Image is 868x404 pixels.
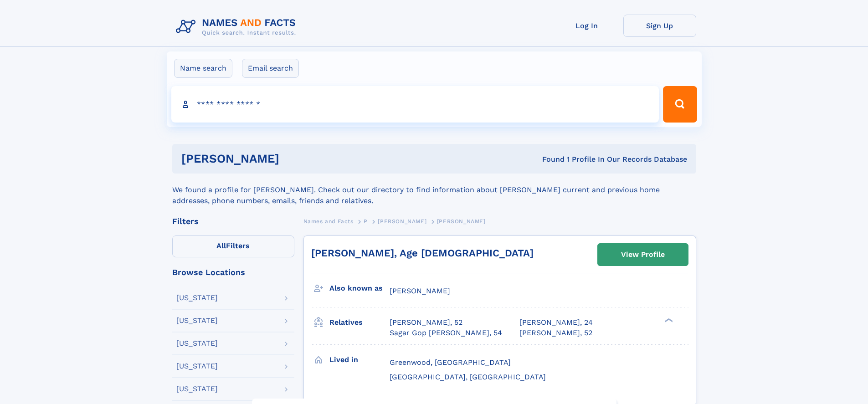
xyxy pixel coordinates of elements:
[519,317,593,327] a: [PERSON_NAME], 24
[176,317,218,324] div: [US_STATE]
[663,86,697,123] button: Search Button
[390,373,546,381] span: [GEOGRAPHIC_DATA], [GEOGRAPHIC_DATA]
[390,358,511,367] span: Greenwood, [GEOGRAPHIC_DATA]
[174,59,232,78] label: Name search
[311,247,534,259] a: [PERSON_NAME], Age [DEMOGRAPHIC_DATA]
[172,174,696,206] div: We found a profile for [PERSON_NAME]. Check out our directory to find information about [PERSON_N...
[519,328,592,338] a: [PERSON_NAME], 52
[378,215,426,227] a: [PERSON_NAME]
[176,294,218,302] div: [US_STATE]
[390,328,502,338] a: Sagar Gop [PERSON_NAME], 54
[176,385,218,393] div: [US_STATE]
[176,363,218,370] div: [US_STATE]
[176,340,218,347] div: [US_STATE]
[411,154,687,164] div: Found 1 Profile In Our Records Database
[172,217,294,225] div: Filters
[378,218,426,225] span: [PERSON_NAME]
[172,268,294,276] div: Browse Locations
[364,215,368,227] a: P
[181,153,411,164] h1: [PERSON_NAME]
[623,15,696,37] a: Sign Up
[329,281,390,296] h3: Also known as
[172,15,303,39] img: Logo Names and Facts
[390,317,462,327] a: [PERSON_NAME], 52
[390,286,450,295] span: [PERSON_NAME]
[550,15,623,37] a: Log In
[216,241,226,250] span: All
[172,235,294,257] label: Filters
[663,317,673,323] div: ❯
[303,215,354,227] a: Names and Facts
[329,352,390,368] h3: Lived in
[329,315,390,330] h3: Relatives
[437,218,486,225] span: [PERSON_NAME]
[621,244,665,265] div: View Profile
[171,86,659,123] input: search input
[364,218,368,225] span: P
[242,59,299,78] label: Email search
[598,244,688,266] a: View Profile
